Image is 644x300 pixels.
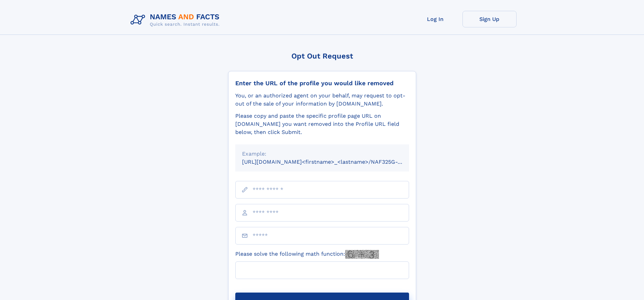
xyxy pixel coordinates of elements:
[128,11,225,29] img: Logo Names and Facts
[235,112,409,136] div: Please copy and paste the specific profile page URL on [DOMAIN_NAME] you want removed into the Pr...
[235,79,409,87] div: Enter the URL of the profile you would like removed
[228,52,416,60] div: Opt Out Request
[462,11,517,27] a: Sign Up
[408,11,462,27] a: Log In
[242,150,402,158] div: Example:
[235,250,379,259] label: Please solve the following math function:
[235,92,409,108] div: You, or an authorized agent on your behalf, may request to opt-out of the sale of your informatio...
[242,159,422,165] small: [URL][DOMAIN_NAME]<firstname>_<lastname>/NAF325G-xxxxxxxx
